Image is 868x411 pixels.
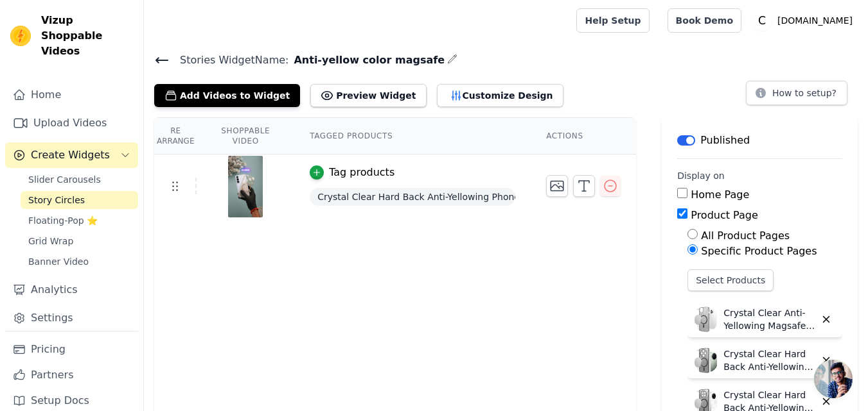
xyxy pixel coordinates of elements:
[28,214,98,227] span: Floating-Pop ⭐
[447,51,457,69] div: Edit Name
[546,175,568,197] button: Change Thumbnail
[772,9,858,32] p: [DOMAIN_NAME]
[437,84,563,107] button: Customize Design
[531,118,636,155] th: Actions
[723,348,815,373] p: Crystal Clear Hard Back Anti-Yellowing with MagSafe Compatibility Phone Case For Vivo X200 5G
[21,253,138,271] a: Banner Video
[815,349,837,371] button: Delete widget
[28,255,89,268] span: Banner Video
[814,360,853,398] div: Open chat
[691,209,758,221] label: Product Page
[668,8,741,33] a: Book Demo
[700,133,750,148] p: Published
[5,110,138,136] a: Upload Videos
[758,14,766,27] text: C
[5,277,138,303] a: Analytics
[10,26,31,46] img: Vizup
[5,337,138,362] a: Pricing
[5,82,138,108] a: Home
[576,8,649,33] a: Help Setup
[5,305,138,331] a: Settings
[815,308,837,330] button: Delete widget
[310,188,515,206] span: Crystal Clear Hard Back Anti-Yellowing Phone Case For Redmi Note 14 SE 5G
[197,118,294,155] th: Shoppable Video
[746,81,847,105] button: How to setup?
[5,142,138,168] button: Create Widgets
[677,169,725,182] legend: Display on
[329,165,394,180] div: Tag products
[21,232,138,250] a: Grid Wrap
[227,156,263,217] img: reel-preview-coverpe.myshopify.com-3646811500208411446_60793493837.jpeg
[21,212,138,230] a: Floating-Pop ⭐
[310,165,394,180] button: Tag products
[752,9,858,32] button: C [DOMAIN_NAME]
[693,348,718,373] img: Crystal Clear Hard Back Anti-Yellowing with MagSafe Compatibility Phone Case For Vivo X200 5G
[41,13,133,59] span: Vizup Shoppable Videos
[687,269,774,291] button: Select Products
[5,362,138,388] a: Partners
[693,306,718,332] img: Crystal Clear Anti-Yellowing Magsafe Case For Apple iPhone 11 Pro Max
[310,84,426,107] button: Preview Widget
[28,173,101,186] span: Slider Carousels
[691,189,749,201] label: Home Page
[154,118,197,155] th: Re Arrange
[701,245,817,257] label: Specific Product Pages
[288,53,445,68] span: Anti-yellow color magsafe
[21,191,138,209] a: Story Circles
[170,53,288,68] span: Stories Widget Name:
[21,171,138,189] a: Slider Carousels
[154,84,300,107] button: Add Videos to Widget
[28,194,85,206] span: Story Circles
[723,306,815,332] p: Crystal Clear Anti-Yellowing Magsafe Case For Apple iPhone 11 Pro Max
[31,147,110,163] span: Create Widgets
[28,235,73,247] span: Grid Wrap
[294,118,531,155] th: Tagged Products
[701,230,790,242] label: All Product Pages
[746,90,847,102] a: How to setup?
